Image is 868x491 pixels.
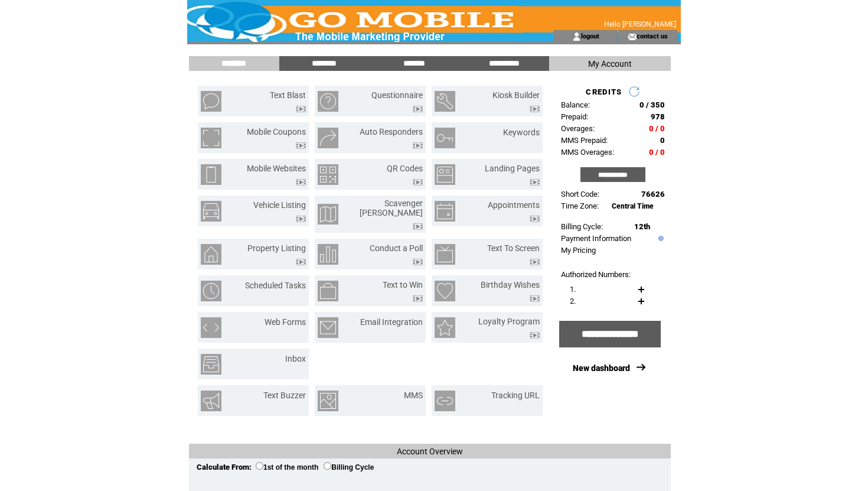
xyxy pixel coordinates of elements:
[360,127,423,136] a: Auto Responders
[487,243,540,253] a: Text To Screen
[561,148,614,157] span: MMS Overages:
[413,223,423,230] img: video.png
[491,391,540,400] a: Tracking URL
[588,59,632,69] span: My Account
[413,295,423,302] img: video.png
[435,317,455,338] img: loyalty-program.png
[201,281,221,301] img: scheduled-tasks.png
[404,391,423,400] a: MMS
[201,354,221,375] img: inbox.png
[201,128,221,148] img: mobile-coupons.png
[570,297,576,305] span: 2.
[285,354,306,363] a: Inbox
[573,363,630,373] a: New dashboard
[318,244,338,265] img: conduct-a-poll.png
[296,216,306,222] img: video.png
[561,270,631,279] span: Authorized Numbers:
[435,281,455,301] img: birthday-wishes.png
[637,32,668,40] a: contact us
[435,128,455,148] img: keywords.png
[296,142,306,149] img: video.png
[318,91,338,112] img: questionnaire.png
[481,280,540,290] a: Birthday Wishes
[435,244,455,265] img: text-to-screen.png
[649,148,665,157] span: 0 / 0
[561,201,599,210] span: Time Zone:
[530,295,540,302] img: video.png
[270,90,306,100] a: Text Blast
[324,463,374,472] label: Billing Cycle
[296,106,306,112] img: video.png
[641,190,665,199] span: 76626
[201,201,221,222] img: vehicle-listing.png
[485,164,540,173] a: Landing Pages
[435,164,455,185] img: landing-pages.png
[655,236,664,241] img: help.gif
[561,136,608,145] span: MMS Prepaid:
[413,142,423,149] img: video.png
[360,317,423,327] a: Email Integration
[263,391,306,400] a: Text Buzzer
[478,317,540,326] a: Loyalty Program
[245,281,306,290] a: Scheduled Tasks
[413,179,423,186] img: video.png
[413,259,423,265] img: video.png
[488,200,540,210] a: Appointments
[265,317,306,327] a: Web Forms
[201,244,221,265] img: property-listing.png
[561,100,590,109] span: Balance:
[318,391,338,411] img: mms.png
[247,164,306,173] a: Mobile Websites
[530,179,540,186] img: video.png
[201,317,221,338] img: web-forms.png
[570,285,576,294] span: 1.
[296,179,306,186] img: video.png
[561,112,588,121] span: Prepaid:
[530,332,540,339] img: video.png
[387,164,423,173] a: QR Codes
[634,222,650,231] span: 12th
[612,202,654,210] span: Central Time
[201,91,221,112] img: text-blast.png
[397,447,463,456] span: Account Overview
[561,124,595,133] span: Overages:
[371,90,423,100] a: Questionnaire
[247,243,306,253] a: Property Listing
[318,164,338,185] img: qr-codes.png
[256,462,263,470] input: 1st of the month
[561,222,603,231] span: Billing Cycle:
[503,128,540,137] a: Keywords
[296,259,306,265] img: video.png
[201,164,221,185] img: mobile-websites.png
[435,91,455,112] img: kiosk-builder.png
[435,391,455,411] img: tracking-url.png
[561,190,599,199] span: Short Code:
[370,243,423,253] a: Conduct a Poll
[318,204,338,225] img: scavenger-hunt.png
[604,20,676,28] span: Hello [PERSON_NAME]
[660,136,665,145] span: 0
[530,216,540,222] img: video.png
[360,199,423,217] a: Scavenger [PERSON_NAME]
[586,87,622,96] span: CREDITS
[651,112,665,121] span: 978
[530,259,540,265] img: video.png
[197,463,252,472] span: Calculate From:
[324,462,331,470] input: Billing Cycle
[383,280,423,290] a: Text to Win
[581,32,599,40] a: logout
[572,32,581,41] img: account_icon.gif
[247,127,306,136] a: Mobile Coupons
[561,234,631,243] a: Payment Information
[318,128,338,148] img: auto-responders.png
[253,200,306,210] a: Vehicle Listing
[649,124,665,133] span: 0 / 0
[530,106,540,112] img: video.png
[639,100,665,109] span: 0 / 350
[318,317,338,338] img: email-integration.png
[628,32,637,41] img: contact_us_icon.gif
[201,391,221,411] img: text-buzzer.png
[256,463,318,472] label: 1st of the month
[492,90,540,100] a: Kiosk Builder
[561,246,596,255] a: My Pricing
